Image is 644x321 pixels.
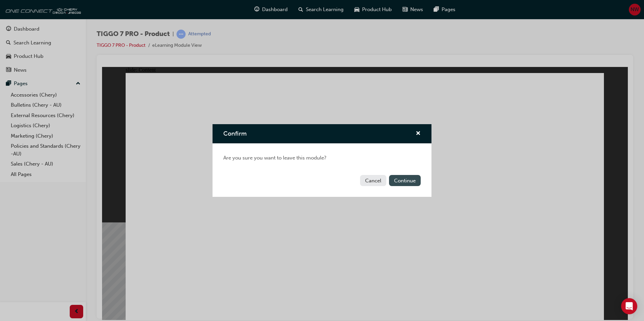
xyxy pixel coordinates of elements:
button: Cancel [360,175,386,186]
span: cross-icon [416,131,421,137]
button: cross-icon [416,130,421,138]
span: Confirm [223,130,247,137]
div: Confirm [213,124,431,197]
div: Are you sure you want to leave this module? [213,143,431,173]
div: Open Intercom Messenger [621,298,637,314]
button: Continue [389,175,421,186]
